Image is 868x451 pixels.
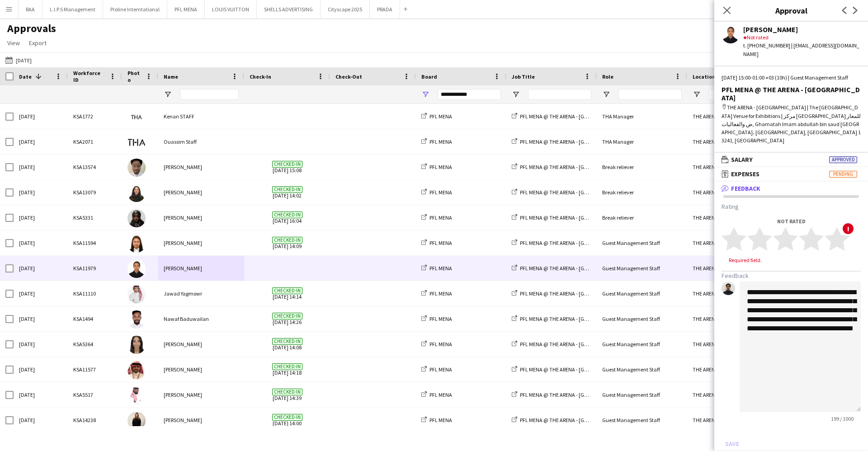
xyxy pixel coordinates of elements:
[68,129,122,154] div: KSA2071
[597,256,687,281] div: Guest Management Staff
[250,155,325,179] span: [DATE] 15:08
[512,113,628,120] a: PFL MENA @ THE ARENA - [GEOGRAPHIC_DATA]
[158,382,244,407] div: [PERSON_NAME]
[687,306,778,331] div: THE ARENA - [GEOGRAPHIC_DATA]
[158,357,244,382] div: [PERSON_NAME]
[687,180,778,205] div: THE ARENA - [GEOGRAPHIC_DATA]
[597,180,687,205] div: Break reliever
[250,180,325,205] span: [DATE] 14:02
[429,391,452,398] span: PFL MENA
[205,0,257,18] button: LOUIS VUITTON
[103,0,167,18] button: Proline Interntational
[687,281,778,306] div: THE ARENA - [GEOGRAPHIC_DATA]
[512,90,520,99] button: Open Filter Menu
[14,180,68,205] div: [DATE]
[687,408,778,432] div: THE ARENA - [GEOGRAPHIC_DATA]
[14,306,68,331] div: [DATE]
[127,412,146,430] img: Nora Alghamdi
[429,138,452,145] span: PFL MENA
[68,155,122,179] div: KSA13574
[743,42,861,58] div: t. [PHONE_NUMBER] | [EMAIL_ADDRESS][DOMAIN_NAME]
[512,138,628,145] a: PFL MENA @ THE ARENA - [GEOGRAPHIC_DATA]
[272,313,302,319] span: Checked-in
[722,85,861,102] div: PFL MENA @ THE ARENA - [GEOGRAPHIC_DATA]
[722,202,861,211] h3: Rating
[824,415,861,422] span: 199 / 1000
[602,90,610,99] button: Open Filter Menu
[597,129,687,154] div: THA Manager
[14,382,68,407] div: [DATE]
[250,205,325,230] span: [DATE] 16:04
[714,167,868,181] mat-expansion-panel-header: ExpensesPending
[693,73,715,80] span: Location
[429,240,452,246] span: PFL MENA
[520,290,628,297] span: PFL MENA @ THE ARENA - [GEOGRAPHIC_DATA]
[14,256,68,281] div: [DATE]
[687,104,778,129] div: THE ARENA - [GEOGRAPHIC_DATA]
[127,184,146,202] img: Siren Nahdi
[597,281,687,306] div: Guest Management Staff
[512,391,628,398] a: PFL MENA @ THE ARENA - [GEOGRAPHIC_DATA]
[14,104,68,129] div: [DATE]
[68,104,122,129] div: KSA1772
[597,408,687,432] div: Guest Management Staff
[512,164,628,170] a: PFL MENA @ THE ARENA - [GEOGRAPHIC_DATA]
[250,230,325,255] span: [DATE] 14:09
[127,159,146,177] img: Mazen Adam
[272,186,302,193] span: Checked-in
[512,214,628,221] a: PFL MENA @ THE ARENA - [GEOGRAPHIC_DATA]
[512,189,628,196] a: PFL MENA @ THE ARENA - [GEOGRAPHIC_DATA]
[272,414,302,421] span: Checked-in
[127,209,146,227] img: Madinah Ibrahim
[272,237,302,244] span: Checked-in
[127,310,146,329] img: Nawaf Baduwailan
[512,240,628,246] a: PFL MENA @ THE ARENA - [GEOGRAPHIC_DATA]
[597,357,687,382] div: Guest Management Staff
[14,357,68,382] div: [DATE]
[421,240,452,246] a: PFL MENA
[68,382,122,407] div: KSA5517
[158,205,244,230] div: [PERSON_NAME]
[602,73,613,80] span: Role
[68,332,122,357] div: KSA5364
[68,256,122,281] div: KSA11979
[687,155,778,179] div: THE ARENA - [GEOGRAPHIC_DATA]
[158,230,244,255] div: [PERSON_NAME]
[429,315,452,322] span: PFL MENA
[370,0,400,18] button: PRADA
[7,39,20,47] span: View
[180,89,239,100] input: Name Filter Input
[512,73,535,80] span: Job Title
[127,70,142,83] span: Photo
[158,281,244,306] div: Jawad Yagmowr
[158,306,244,331] div: Nawaf Baduwailan
[19,73,32,80] span: Date
[520,164,628,170] span: PFL MENA @ THE ARENA - [GEOGRAPHIC_DATA]
[68,306,122,331] div: KSA1494
[512,341,628,348] a: PFL MENA @ THE ARENA - [GEOGRAPHIC_DATA]
[14,205,68,230] div: [DATE]
[421,315,452,322] a: PFL MENA
[321,0,370,18] button: Cityscape 2025
[127,260,146,278] img: Janah Eishiger
[272,338,302,345] span: Checked-in
[14,408,68,432] div: [DATE]
[520,138,628,145] span: PFL MENA @ THE ARENA - [GEOGRAPHIC_DATA]
[421,341,452,348] a: PFL MENA
[4,37,24,49] a: View
[429,290,452,297] span: PFL MENA
[520,341,628,348] span: PFL MENA @ THE ARENA - [GEOGRAPHIC_DATA]
[68,357,122,382] div: KSA11577
[73,70,106,83] span: Workforce ID
[714,5,868,16] h3: Approval
[687,205,778,230] div: THE ARENA - [GEOGRAPHIC_DATA]
[512,290,628,297] a: PFL MENA @ THE ARENA - [GEOGRAPHIC_DATA]
[421,90,429,99] button: Open Filter Menu
[722,218,861,225] div: Not rated
[687,129,778,154] div: THE ARENA - [GEOGRAPHIC_DATA]
[25,37,50,49] a: Export
[272,287,302,294] span: Checked-in
[597,104,687,129] div: THA Manager
[722,103,861,145] div: THE ARENA - [GEOGRAPHIC_DATA] | The [GEOGRAPHIC_DATA] Venue for Exhibitions | مركز [GEOGRAPHIC_DA...
[597,230,687,255] div: Guest Management Staff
